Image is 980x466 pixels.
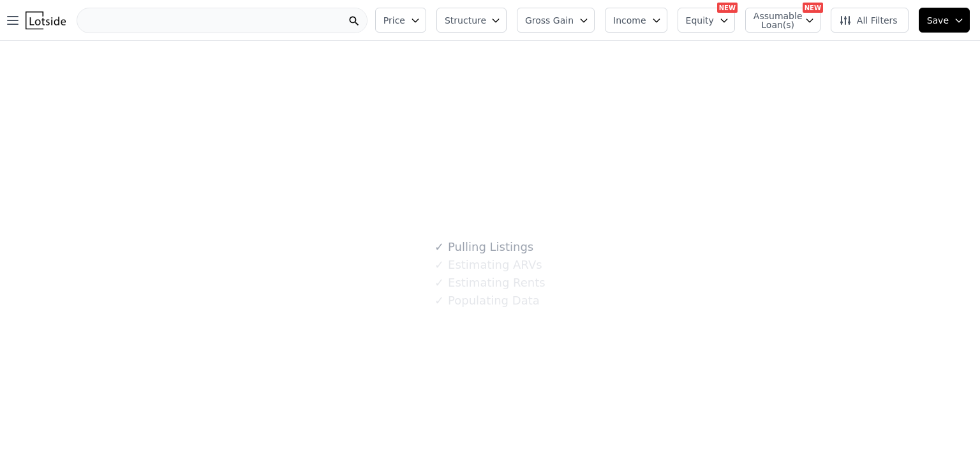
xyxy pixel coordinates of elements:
[434,241,444,253] span: ✓
[831,8,909,33] button: All Filters
[754,11,794,29] span: Assumable Loan(s)
[26,11,66,29] img: Lotside
[919,8,970,33] button: Save
[434,259,444,271] span: ✓
[745,8,820,33] button: Assumable Loan(s)
[434,274,545,292] div: Estimating Rents
[678,8,735,33] button: Equity
[434,292,539,310] div: Populating Data
[613,14,646,27] span: Income
[803,3,823,13] div: NEW
[605,8,667,33] button: Income
[717,3,738,13] div: NEW
[686,14,714,27] span: Equity
[927,14,949,27] span: Save
[517,8,595,33] button: Gross Gain
[375,8,426,33] button: Price
[436,8,507,33] button: Structure
[445,14,486,27] span: Structure
[525,14,574,27] span: Gross Gain
[383,14,405,27] span: Price
[434,256,542,274] div: Estimating ARVs
[434,294,444,307] span: ✓
[434,276,444,289] span: ✓
[839,14,898,27] span: All Filters
[434,238,533,256] div: Pulling Listings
